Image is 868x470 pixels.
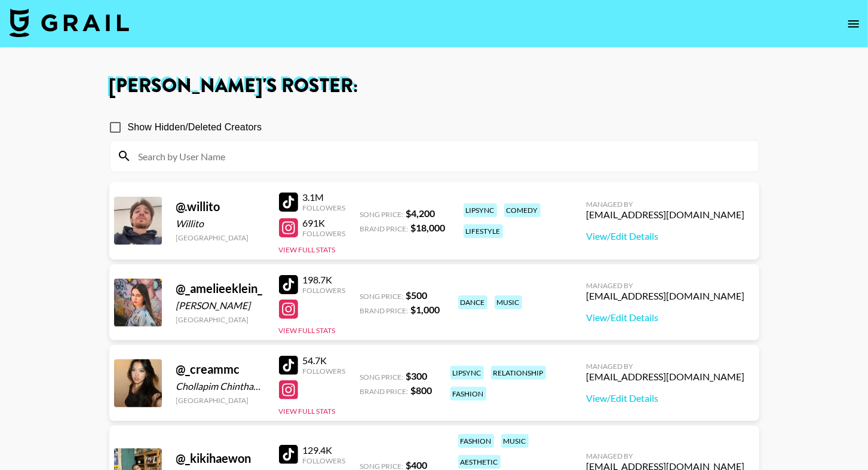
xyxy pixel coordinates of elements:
[587,281,745,290] div: Managed By
[587,362,745,371] div: Managed By
[303,229,346,238] div: Followers
[176,380,265,392] div: Chollapim Chinthammit
[587,200,745,209] div: Managed By
[587,230,745,242] a: View/Edit Details
[464,224,503,238] div: lifestyle
[131,147,752,166] input: Search by User Name
[303,456,346,465] div: Followers
[176,362,265,377] div: @ _creammc
[303,286,346,295] div: Followers
[176,281,265,296] div: @ _amelieeklein_
[360,387,409,396] span: Brand Price:
[360,224,409,233] span: Brand Price:
[176,396,265,405] div: [GEOGRAPHIC_DATA]
[411,304,440,315] strong: $ 1,000
[303,217,346,229] div: 691K
[411,384,433,396] strong: $ 800
[176,233,265,242] div: [GEOGRAPHIC_DATA]
[587,209,745,221] div: [EMAIL_ADDRESS][DOMAIN_NAME]
[303,203,346,212] div: Followers
[842,12,866,36] button: open drawer
[360,292,404,301] span: Song Price:
[303,274,346,286] div: 198.7K
[450,387,486,401] div: fashion
[587,312,745,323] a: View/Edit Details
[411,222,446,233] strong: $ 18,000
[128,120,262,135] span: Show Hidden/Deleted Creators
[450,366,484,380] div: lipsync
[504,203,541,217] div: comedy
[279,326,336,335] button: View Full Stats
[176,199,265,214] div: @ .willito
[360,373,404,382] span: Song Price:
[109,77,759,96] h1: [PERSON_NAME] 's Roster:
[458,434,494,448] div: fashion
[303,191,346,203] div: 3.1M
[587,371,745,383] div: [EMAIL_ADDRESS][DOMAIN_NAME]
[303,355,346,367] div: 54.7K
[360,306,409,315] span: Brand Price:
[406,289,428,301] strong: $ 500
[303,444,346,456] div: 129.4K
[176,451,265,466] div: @ _kikihaewon
[501,434,529,448] div: music
[458,455,501,469] div: aesthetic
[176,315,265,324] div: [GEOGRAPHIC_DATA]
[491,366,546,380] div: relationship
[279,407,336,416] button: View Full Stats
[464,203,497,217] div: lipsync
[360,210,404,219] span: Song Price:
[495,295,522,309] div: music
[176,300,265,312] div: [PERSON_NAME]
[279,245,336,254] button: View Full Stats
[406,370,428,382] strong: $ 300
[587,451,745,460] div: Managed By
[176,218,265,230] div: Willito
[587,290,745,302] div: [EMAIL_ADDRESS][DOMAIN_NAME]
[458,295,487,309] div: dance
[303,367,346,376] div: Followers
[587,392,745,404] a: View/Edit Details
[406,207,435,219] strong: $ 4,200
[10,8,129,37] img: Grail Talent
